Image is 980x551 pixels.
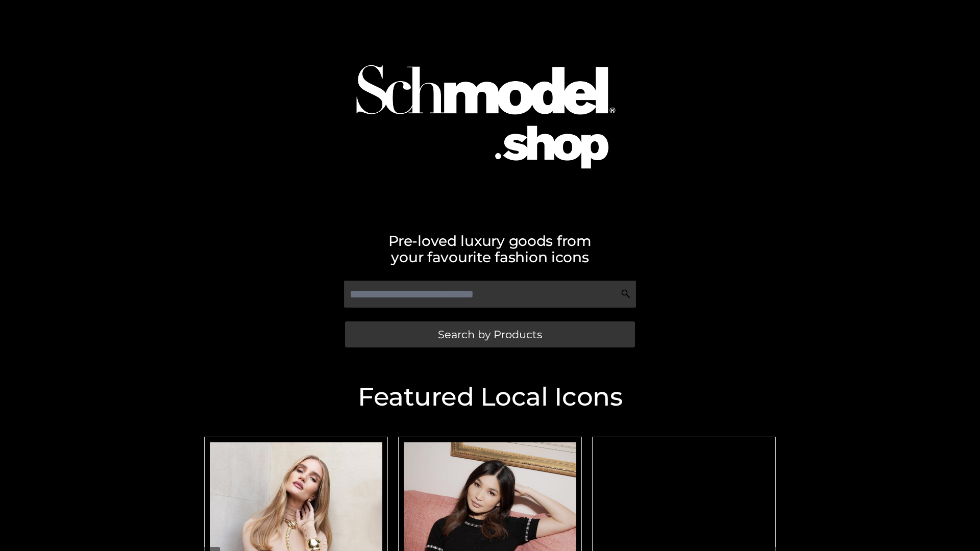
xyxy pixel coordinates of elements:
[621,289,631,299] img: Search Icon
[199,233,781,265] h2: Pre-loved luxury goods from your favourite fashion icons
[199,384,781,410] h2: Featured Local Icons​
[345,321,635,347] a: Search by Products
[438,329,542,340] span: Search by Products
